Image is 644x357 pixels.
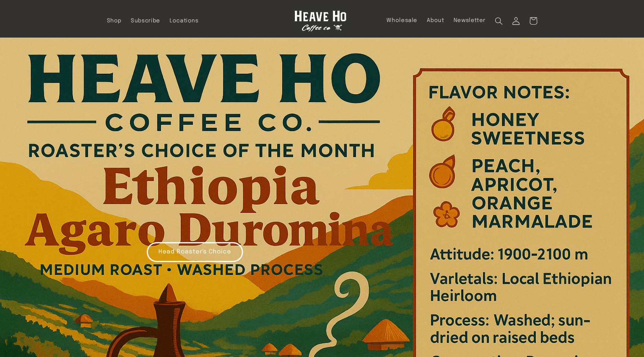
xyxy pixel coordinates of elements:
a: Locations [165,13,203,29]
span: About [427,17,444,24]
a: About [422,12,449,29]
a: Subscribe [126,13,165,29]
span: Locations [170,18,199,25]
span: Shop [107,18,122,25]
a: Head Roaster's Choice [147,242,243,262]
span: Newsletter [454,17,486,24]
span: Wholesale [386,17,417,24]
img: Heave Ho Coffee Co [294,10,347,32]
a: Shop [102,13,126,29]
summary: Search [490,12,508,29]
a: Wholesale [382,12,422,29]
span: Subscribe [131,18,160,25]
a: Newsletter [449,12,490,29]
